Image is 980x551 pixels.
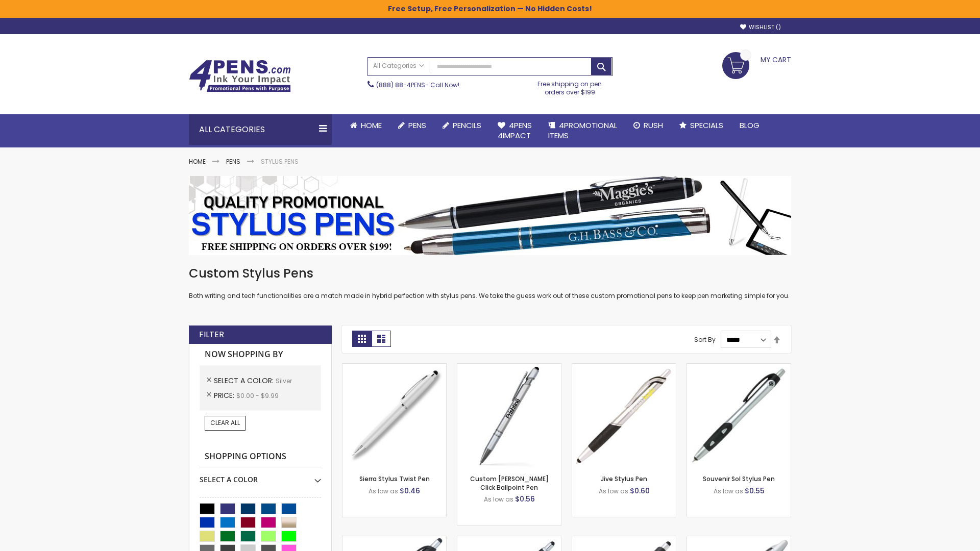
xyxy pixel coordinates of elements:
[457,536,561,544] a: Epiphany Stylus Pens-Silver
[376,81,425,89] a: (888) 88-4PENS
[200,467,321,485] div: Select A Color
[572,364,676,467] img: Jive Stylus Pen-Silver
[671,114,731,137] a: Specials
[400,486,420,496] span: $0.46
[644,120,663,131] span: Rush
[408,120,426,131] span: Pens
[687,363,791,372] a: Souvenir Sol Stylus Pen-Silver
[714,487,743,495] span: As low as
[457,363,561,372] a: Custom Alex II Click Ballpoint Pen-Silver
[731,114,768,137] a: Blog
[361,120,382,131] span: Home
[189,265,791,282] h1: Custom Stylus Pens
[200,344,321,365] strong: Now Shopping by
[189,176,791,255] img: Stylus Pens
[352,331,372,347] strong: Grid
[703,474,775,483] a: Souvenir Sol Stylus Pen
[214,375,276,386] span: Select A Color
[276,377,292,385] span: Silver
[489,114,540,147] a: 4Pens4impact
[601,474,647,483] a: Jive Stylus Pen
[740,120,759,131] span: Blog
[236,391,279,400] span: $0.00 - $9.99
[189,157,206,166] a: Home
[342,114,390,137] a: Home
[625,114,671,137] a: Rush
[687,364,791,467] img: Souvenir Sol Stylus Pen-Silver
[189,265,791,300] div: Both writing and tech functionalities are a match made in hybrid perfection with stylus pens. We ...
[373,62,424,70] span: All Categories
[390,114,434,137] a: Pens
[261,157,299,166] strong: Stylus Pens
[498,120,532,141] span: 4Pens 4impact
[369,487,398,495] span: As low as
[205,416,246,430] a: Clear All
[342,363,446,372] a: Stypen-35-Silver
[200,446,321,468] strong: Shopping Options
[342,364,446,467] img: Stypen-35-Silver
[687,536,791,544] a: Twist Highlighter-Pen Stylus Combo-Silver
[599,487,628,495] span: As low as
[572,363,676,372] a: Jive Stylus Pen-Silver
[457,364,561,467] img: Custom Alex II Click Ballpoint Pen-Silver
[434,114,489,137] a: Pencils
[359,474,430,483] a: Sierra Stylus Twist Pen
[376,81,459,89] span: - Call Now!
[484,495,513,504] span: As low as
[630,486,650,496] span: $0.60
[453,120,481,131] span: Pencils
[199,329,224,340] strong: Filter
[342,536,446,544] a: React Stylus Grip Pen-Silver
[214,390,236,400] span: Price
[470,474,549,491] a: Custom [PERSON_NAME] Click Ballpoint Pen
[572,536,676,544] a: Souvenir® Emblem Stylus Pen-Silver
[515,494,535,504] span: $0.56
[189,60,291,92] img: 4Pens Custom Pens and Promotional Products
[745,486,765,496] span: $0.55
[548,120,617,141] span: 4PROMOTIONAL ITEMS
[210,418,240,427] span: Clear All
[740,23,781,31] a: Wishlist
[540,114,625,147] a: 4PROMOTIONALITEMS
[690,120,723,131] span: Specials
[527,76,613,96] div: Free shipping on pen orders over $199
[368,58,429,74] a: All Categories
[226,157,240,166] a: Pens
[694,335,716,344] label: Sort By
[189,114,332,145] div: All Categories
